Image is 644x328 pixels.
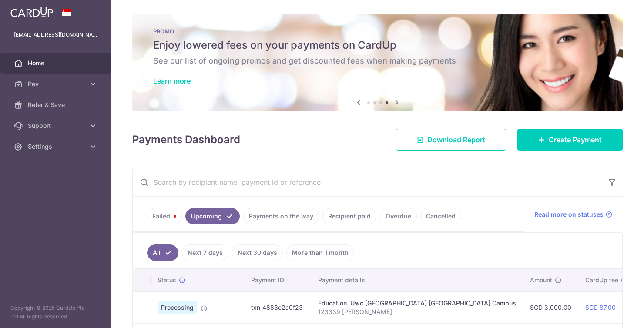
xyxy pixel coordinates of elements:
p: 123339 [PERSON_NAME] [318,308,516,316]
span: Support [28,121,85,130]
img: Latest Promos banner [132,14,623,111]
a: Cancelled [420,208,461,224]
span: Pay [28,80,85,88]
a: Download Report [396,129,506,151]
a: Upcoming [185,208,240,224]
h4: Payments Dashboard [132,132,240,147]
span: Home [28,59,85,67]
td: SGD 3,000.00 [523,291,578,323]
span: Download Report [427,134,485,145]
a: Read more on statuses [534,210,612,219]
input: Search by recipient name, payment id or reference [133,168,602,196]
a: Payments on the way [243,208,319,224]
span: CardUp fee [585,276,618,284]
a: SGD 87.00 [585,304,616,311]
a: More than 1 month [286,244,354,261]
td: txn_4883c2a0f23 [244,291,311,323]
span: Read more on statuses [534,210,604,219]
span: Status [158,276,176,284]
a: Create Payment [517,129,623,151]
span: Refer & Save [28,100,85,109]
span: Create Payment [549,134,602,145]
th: Payment ID [244,269,311,291]
a: All [147,244,178,261]
div: Education. Uwc [GEOGRAPHIC_DATA] [GEOGRAPHIC_DATA] Campus [318,299,516,308]
h5: Enjoy lowered fees on your payments on CardUp [153,38,602,52]
span: Processing [158,301,197,314]
a: Recipient paid [322,208,376,224]
span: Amount [530,276,552,284]
p: [EMAIL_ADDRESS][DOMAIN_NAME] [14,30,97,39]
span: Settings [28,142,85,151]
a: Next 7 days [182,244,228,261]
img: CardUp [10,7,53,17]
a: Overdue [380,208,417,224]
p: PROMO [153,28,602,35]
a: Learn more [153,77,191,85]
h6: See our list of ongoing promos and get discounted fees when making payments [153,56,602,66]
th: Payment details [311,269,523,291]
a: Next 30 days [232,244,283,261]
a: Failed [147,208,182,224]
iframe: Opens a widget where you can find more information [588,302,635,324]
